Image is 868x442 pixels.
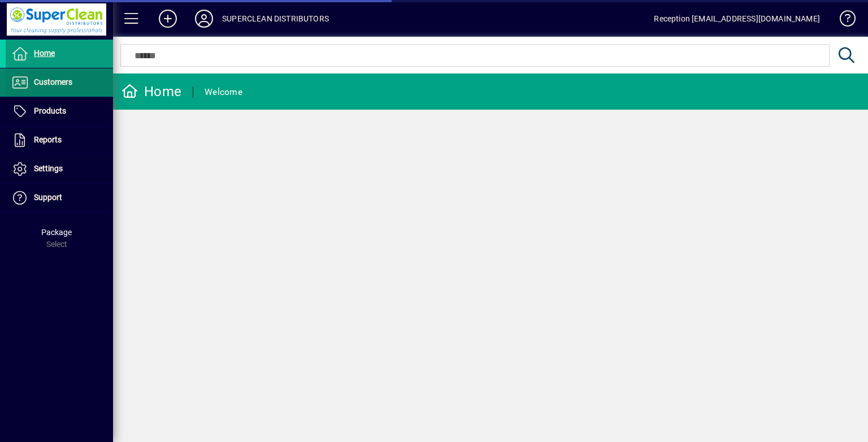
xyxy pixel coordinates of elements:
[34,49,55,58] span: Home
[6,126,113,154] a: Reports
[34,77,72,86] span: Customers
[6,155,113,183] a: Settings
[41,228,72,237] span: Package
[222,10,329,28] div: SUPERCLEAN DISTRIBUTORS
[831,2,854,39] a: Knowledge Base
[205,83,242,101] div: Welcome
[6,184,113,212] a: Support
[34,106,66,115] span: Products
[34,164,63,173] span: Settings
[34,193,62,202] span: Support
[6,97,113,125] a: Products
[186,8,222,29] button: Profile
[654,10,820,28] div: Reception [EMAIL_ADDRESS][DOMAIN_NAME]
[6,68,113,97] a: Customers
[121,83,181,101] div: Home
[34,135,62,144] span: Reports
[150,8,186,29] button: Add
